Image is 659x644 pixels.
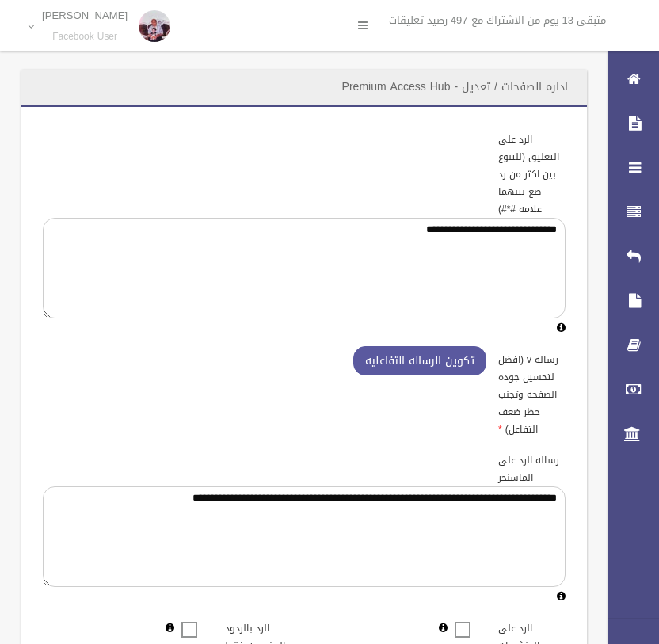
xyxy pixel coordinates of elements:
[486,346,577,438] label: رساله v (افضل لتحسين جوده الصفحه وتجنب حظر ضعف التفاعل)
[42,10,128,21] p: [PERSON_NAME]
[42,31,128,43] small: Facebook User
[353,346,486,375] button: تكوين الرساله التفاعليه
[323,71,587,102] header: اداره الصفحات / تعديل - Premium Access Hub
